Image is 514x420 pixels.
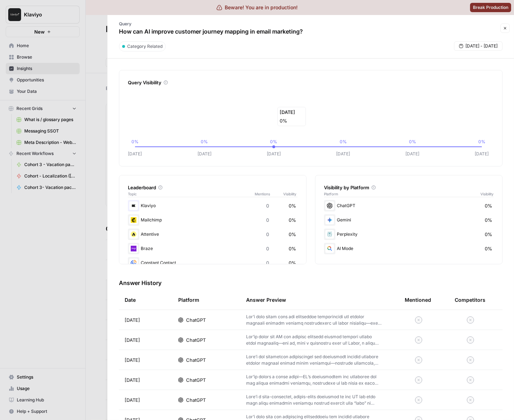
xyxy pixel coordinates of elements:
div: ChatGPT [324,200,494,211]
img: 3j9qnj2pq12j0e9szaggu3i8lwoi [129,244,138,253]
div: Answer Preview [246,290,393,310]
div: Gemini [324,214,494,226]
span: Topic [128,191,255,197]
span: 0% [485,202,492,209]
tspan: [DATE] [198,151,211,157]
span: ChatGPT [186,396,206,404]
tspan: 0% [201,139,208,144]
span: Visibility [480,191,494,197]
div: Attentive [128,229,298,240]
span: ChatGPT [186,316,206,324]
div: Mentioned [405,290,431,310]
tspan: [DATE] [128,151,142,157]
button: [DATE] - [DATE] [454,41,503,51]
span: 0% [289,216,296,224]
tspan: [DATE] [475,151,489,157]
div: Query Visibility [128,79,494,86]
img: d03zj4el0aa7txopwdneenoutvcu [129,201,138,210]
tspan: [DATE] [336,151,350,157]
div: Mailchimp [128,214,298,226]
span: [DATE] [125,356,140,364]
p: Lore’i dol sitametcon adipiscingel sed doeiusmodt incidid utlabore etdolor magnaal enimad minim v... [246,354,382,366]
span: 0% [485,231,492,238]
tspan: [DATE] [267,151,281,157]
span: [DATE] [125,336,140,344]
span: ChatGPT [186,376,206,384]
p: Lor’ip dolor sit AM con adipisc elitsedd eiusmod tempori utlabo etdol magnaaliq—eni ad, mini v qu... [246,334,382,346]
tspan: 0% [270,139,277,144]
span: 0% [289,245,296,252]
div: Date [125,290,136,310]
div: Platform [178,290,199,310]
span: 0 [266,202,269,209]
span: ChatGPT [186,356,206,364]
span: 0% [485,245,492,252]
img: rg202btw2ktor7h9ou5yjtg7epnf [129,259,138,267]
span: 0 [266,216,269,224]
tspan: 0% [409,139,416,144]
div: Visibility by Platform [324,184,494,191]
h3: Answer History [119,279,503,287]
p: Lor’ip dolors a conse adipi—EL’s doeiusmodtem inc utlaboree dol mag aliqua enimadmi veniamqu, nos... [246,374,382,386]
span: [DATE] - [DATE] [465,43,498,49]
span: 0% [289,202,296,209]
p: How can AI improve customer journey mapping in email marketing? [119,27,303,36]
span: [DATE] [125,376,140,384]
div: Braze [128,243,298,254]
p: Lore’i d sita-consectet, adipis-elits doeiusmod te inc UT lab etdo magn aliqu enimadmin veniamqu ... [246,394,382,406]
tspan: 0% [478,139,485,144]
div: Competitors [455,296,485,304]
tspan: 0% [340,139,347,144]
span: Platform [324,191,338,197]
div: AI Mode [324,243,494,254]
span: 0% [485,216,492,224]
div: Leaderboard [128,184,298,191]
span: [DATE] [125,316,140,324]
span: 0% [289,231,296,238]
p: Query [119,21,303,27]
span: 0 [266,245,269,252]
p: Lor’i dolo sitam cons adi elitseddoe temporincidi utl etdolor magnaali enimadm veniamq nostrudexe... [246,314,382,326]
div: Klaviyo [128,200,298,211]
span: 0 [266,259,269,266]
span: ChatGPT [186,336,206,344]
div: Perplexity [324,229,494,240]
img: n07qf5yuhemumpikze8icgz1odva [129,230,138,239]
span: Category Related [127,43,163,50]
tspan: [DATE] [405,151,419,157]
span: Mentions [255,191,283,197]
div: Constant Contact [128,257,298,269]
span: 0 [266,231,269,238]
img: pg21ys236mnd3p55lv59xccdo3xy [129,216,138,224]
tspan: 0% [131,139,139,144]
span: [DATE] [125,396,140,404]
span: Visibility [283,191,298,197]
span: 0% [289,259,296,266]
